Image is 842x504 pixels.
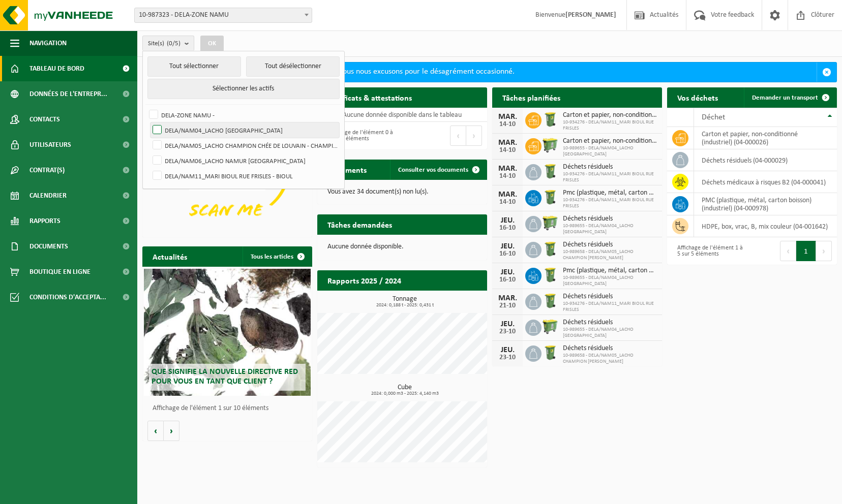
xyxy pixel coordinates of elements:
[161,62,817,82] div: Ce soir, MyVanheede sera indisponible de 18h à 21h. Nous nous excusons pour le désagrément occasi...
[563,344,657,353] span: Déchets résiduels
[151,153,339,168] label: DELA/NAM06_LACHO NAMUR [GEOGRAPHIC_DATA]
[322,303,487,308] span: 2024: 0,188 t - 2025: 0,431 t
[497,320,518,328] div: JEU.
[492,87,570,107] h2: Tâches planifiées
[317,214,402,234] h2: Tâches demandées
[542,137,559,154] img: WB-0660-HPE-GN-50
[135,8,312,22] span: 10-987323 - DELA-ZONE NAMU
[563,353,657,365] span: 10-989658 - DELA/NAM05_LACHO CHAMPION [PERSON_NAME]
[497,302,518,309] div: 21-10
[563,241,657,249] span: Déchets résiduels
[563,145,657,157] span: 10-989655 - DELA/NAM04_LACHO [GEOGRAPHIC_DATA]
[563,275,657,287] span: 10-989655 - DELA/NAM04_LACHO [GEOGRAPHIC_DATA]
[29,107,60,132] span: Contacts
[694,149,837,171] td: déchets résiduels (04-000029)
[497,216,518,225] div: JEU.
[497,242,518,250] div: JEU.
[497,268,518,276] div: JEU.
[29,183,67,208] span: Calendrier
[667,87,728,107] h2: Vos déchets
[144,269,310,396] a: Que signifie la nouvelle directive RED pour vous en tant que client ?
[744,87,836,108] a: Demander un transport
[497,276,518,283] div: 16-10
[322,391,487,396] span: 2024: 0,000 m3 - 2025: 4,140 m3
[322,296,487,308] h3: Tonnage
[151,138,339,153] label: DELA/NAM05_LACHO CHAMPION CHÉE DE LOUVAIN - CHAMPION
[29,30,67,56] span: Navigation
[563,327,657,339] span: 10-989655 - DELA/NAM04_LACHO [GEOGRAPHIC_DATA]
[29,234,68,259] span: Documents
[142,246,197,266] h2: Actualités
[497,328,518,335] div: 23-10
[322,384,487,396] h3: Cube
[29,157,65,183] span: Contrat(s)
[563,319,657,327] span: Déchets résiduels
[29,208,61,234] span: Rapports
[327,188,477,196] p: Vous avez 34 document(s) non lu(s).
[497,113,518,121] div: MAR.
[542,240,559,258] img: WB-0240-HPE-GN-50
[563,163,657,171] span: Déchets résiduels
[153,405,307,412] p: Affichage de l'élément 1 sur 10 éléments
[147,421,164,441] button: Vorige
[450,125,466,146] button: Previous
[246,56,340,77] button: Tout désélectionner
[672,240,747,262] div: Affichage de l'élément 1 à 5 sur 5 éléments
[497,121,518,128] div: 14-10
[563,189,657,197] span: Pmc (plastique, métal, carton boisson) (industriel)
[563,223,657,235] span: 10-989655 - DELA/NAM04_LACHO [GEOGRAPHIC_DATA]
[164,421,179,441] button: Volgende
[317,87,422,107] h2: Certificats & attestations
[399,290,486,310] a: Consulter les rapports
[694,127,837,149] td: carton et papier, non-conditionné (industriel) (04-000026)
[497,199,518,206] div: 14-10
[147,79,340,99] button: Sélectionner les actifs
[542,111,559,128] img: WB-0240-HPE-GN-50
[466,125,482,146] button: Next
[29,56,84,81] span: Tableau de bord
[147,56,241,77] button: Tout sélectionner
[497,250,518,258] div: 16-10
[151,168,339,183] label: DELA/NAM11_MARI BIOUL RUE FRISLES - BIOUL
[542,344,559,361] img: WB-0240-HPE-GN-50
[542,214,559,232] img: WB-0660-HPE-GN-50
[497,346,518,354] div: JEU.
[563,171,657,183] span: 10-934276 - DELA/NAM11_MARI BIOUL RUE FRISLES
[134,8,312,23] span: 10-987323 - DELA-ZONE NAMU
[694,171,837,193] td: déchets médicaux à risques B2 (04-000041)
[563,301,657,313] span: 10-934276 - DELA/NAM11_MARI BIOUL RUE FRISLES
[29,259,91,285] span: Boutique en ligne
[563,119,657,132] span: 10-934276 - DELA/NAM11_MARI BIOUL RUE FRISLES
[563,137,657,145] span: Carton et papier, non-conditionné (industriel)
[694,193,837,215] td: PMC (plastique, métal, carton boisson) (industriel) (04-000978)
[563,267,657,275] span: Pmc (plastique, métal, carton boisson) (industriel)
[816,241,832,261] button: Next
[497,139,518,147] div: MAR.
[29,81,107,107] span: Données de l'entrepr...
[702,113,725,121] span: Déchet
[200,36,224,52] button: OK
[796,241,816,261] button: 1
[542,266,559,283] img: WB-0240-HPE-GN-50
[542,188,559,206] img: WB-0240-HPE-GN-50
[29,132,71,157] span: Utilisateurs
[497,173,518,180] div: 14-10
[565,11,616,19] strong: [PERSON_NAME]
[563,215,657,223] span: Déchets résiduels
[390,160,486,180] a: Consulter vos documents
[563,293,657,301] span: Déchets résiduels
[563,111,657,119] span: Carton et papier, non-conditionné (industriel)
[497,294,518,302] div: MAR.
[497,147,518,154] div: 14-10
[317,108,487,122] td: Aucune donnée disponible dans le tableau
[243,246,311,267] a: Tous les articles
[151,122,339,138] label: DELA/NAM04_LACHO [GEOGRAPHIC_DATA]
[497,354,518,361] div: 23-10
[563,249,657,261] span: 10-989658 - DELA/NAM05_LACHO CHAMPION [PERSON_NAME]
[317,160,377,179] h2: Documents
[694,215,837,237] td: HDPE, box, vrac, B, mix couleur (04-001642)
[497,191,518,199] div: MAR.
[29,285,106,310] span: Conditions d'accepta...
[542,318,559,335] img: WB-0660-HPE-GN-50
[317,270,411,290] h2: Rapports 2025 / 2024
